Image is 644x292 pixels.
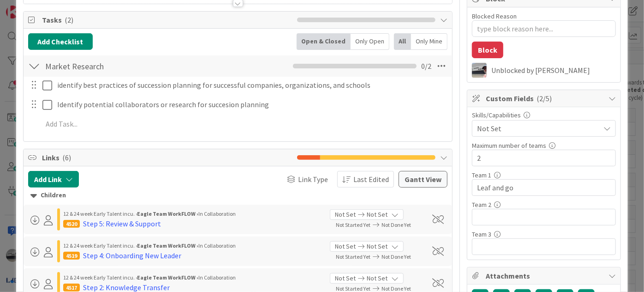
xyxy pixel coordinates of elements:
[63,274,137,281] span: 12 & 24 week Early Talent incu. ›
[42,58,221,74] input: Add Checklist...
[472,112,616,118] div: Skills/Capabilities
[486,93,604,104] span: Custom Fields
[537,94,552,103] span: ( 2/5 )
[198,274,236,281] span: In Collaboration
[367,210,388,219] span: Not Set
[198,242,236,249] span: In Collaboration
[42,14,292,25] span: Tasks
[62,153,71,162] span: ( 6 )
[336,221,370,228] span: Not Started Yet
[351,33,389,50] div: Only Open
[491,66,616,74] div: Unblocked by [PERSON_NAME]
[63,252,80,260] div: 4519
[337,171,394,188] button: Last Edited
[298,174,328,185] span: Link Type
[336,253,370,260] span: Not Started Yet
[297,33,351,50] div: Open & Closed
[137,274,198,281] b: Eagle Team WorkFLOW ›
[63,220,80,228] div: 4520
[42,152,292,163] span: Links
[382,221,411,228] span: Not Done Yet
[394,33,411,50] div: All
[137,242,198,249] b: Eagle Team WorkFLOW ›
[353,174,389,185] span: Last Edited
[472,230,491,238] label: Team 3
[367,242,388,251] span: Not Set
[65,15,73,24] span: ( 2 )
[137,210,198,217] b: Eagle Team WorkFLOW ›
[382,285,411,292] span: Not Done Yet
[83,218,161,229] div: Step 5: Review & Support
[399,171,447,188] button: Gantt View
[335,242,356,251] span: Not Set
[477,123,600,134] span: Not Set
[421,61,431,72] span: 0 / 2
[336,285,370,292] span: Not Started Yet
[472,63,487,78] img: jB
[30,190,445,201] div: Children
[472,141,546,150] label: Maximum number of teams
[411,33,447,50] div: Only Mine
[63,210,137,217] span: 12 & 24 week Early Talent incu. ›
[57,99,446,110] p: Identify potential collaborators or research for succesion planning
[472,171,491,179] label: Team 1
[472,201,491,209] label: Team 2
[472,12,517,20] label: Blocked Reason
[63,284,80,292] div: 4517
[28,33,93,50] button: Add Checklist
[83,250,181,261] div: Step 4: Onboarding New Leader
[486,270,604,281] span: Attachments
[472,42,503,58] button: Block
[63,242,137,249] span: 12 & 24 week Early Talent incu. ›
[335,210,356,219] span: Not Set
[382,253,411,260] span: Not Done Yet
[198,210,236,217] span: In Collaboration
[57,80,446,91] p: identify best practices of succession planning for successful companies, organizations, and schools
[367,274,388,283] span: Not Set
[335,274,356,283] span: Not Set
[28,171,79,188] button: Add Link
